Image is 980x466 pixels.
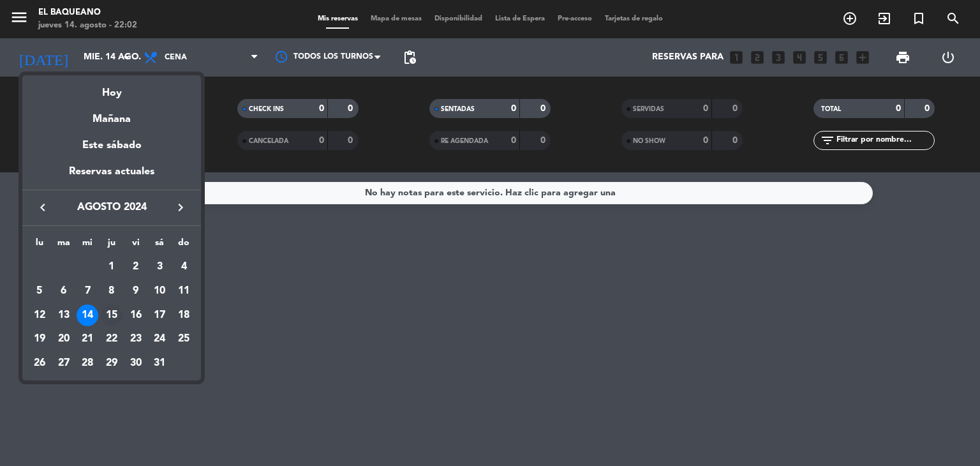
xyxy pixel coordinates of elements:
[149,328,170,350] div: 24
[53,304,75,326] div: 13
[27,303,52,327] td: 12 de agosto de 2024
[77,280,98,302] div: 7
[22,101,201,128] div: Mañana
[124,255,148,279] td: 2 de agosto de 2024
[173,328,195,350] div: 25
[101,256,122,278] div: 1
[52,279,76,303] td: 6 de agosto de 2024
[100,236,124,255] th: jueves
[52,303,76,327] td: 13 de agosto de 2024
[27,236,52,255] th: lunes
[124,236,148,255] th: viernes
[124,303,148,327] td: 16 de agosto de 2024
[22,163,201,190] div: Reservas actuales
[125,352,147,374] div: 30
[53,328,75,350] div: 20
[52,327,76,351] td: 20 de agosto de 2024
[100,351,124,375] td: 29 de agosto de 2024
[29,280,50,302] div: 5
[149,352,170,374] div: 31
[27,255,100,279] td: AGO.
[172,236,196,255] th: domingo
[124,327,148,351] td: 23 de agosto de 2024
[125,280,147,302] div: 9
[53,352,75,374] div: 27
[172,327,196,351] td: 25 de agosto de 2024
[54,199,169,216] span: agosto 2024
[35,200,50,215] i: keyboard_arrow_left
[27,327,52,351] td: 19 de agosto de 2024
[101,328,122,350] div: 22
[149,280,170,302] div: 10
[125,304,147,326] div: 16
[100,255,124,279] td: 1 de agosto de 2024
[75,303,100,327] td: 14 de agosto de 2024
[52,351,76,375] td: 27 de agosto de 2024
[149,304,170,326] div: 17
[172,303,196,327] td: 18 de agosto de 2024
[100,303,124,327] td: 15 de agosto de 2024
[77,328,98,350] div: 21
[53,280,75,302] div: 6
[29,304,50,326] div: 12
[125,328,147,350] div: 23
[27,279,52,303] td: 5 de agosto de 2024
[148,303,172,327] td: 17 de agosto de 2024
[124,279,148,303] td: 9 de agosto de 2024
[173,280,195,302] div: 11
[75,236,100,255] th: miércoles
[173,256,195,278] div: 4
[22,128,201,163] div: Este sábado
[75,279,100,303] td: 7 de agosto de 2024
[77,304,98,326] div: 14
[22,75,201,101] div: Hoy
[101,352,122,374] div: 29
[125,256,147,278] div: 2
[101,304,122,326] div: 15
[173,200,188,215] i: keyboard_arrow_right
[124,351,148,375] td: 30 de agosto de 2024
[100,279,124,303] td: 8 de agosto de 2024
[29,352,50,374] div: 26
[169,199,192,216] button: keyboard_arrow_right
[148,351,172,375] td: 31 de agosto de 2024
[75,327,100,351] td: 21 de agosto de 2024
[148,279,172,303] td: 10 de agosto de 2024
[149,256,170,278] div: 3
[172,279,196,303] td: 11 de agosto de 2024
[173,304,195,326] div: 18
[27,351,52,375] td: 26 de agosto de 2024
[148,327,172,351] td: 24 de agosto de 2024
[148,236,172,255] th: sábado
[77,352,98,374] div: 28
[31,199,54,216] button: keyboard_arrow_left
[29,328,50,350] div: 19
[101,280,122,302] div: 8
[100,327,124,351] td: 22 de agosto de 2024
[172,255,196,279] td: 4 de agosto de 2024
[75,351,100,375] td: 28 de agosto de 2024
[148,255,172,279] td: 3 de agosto de 2024
[52,236,76,255] th: martes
